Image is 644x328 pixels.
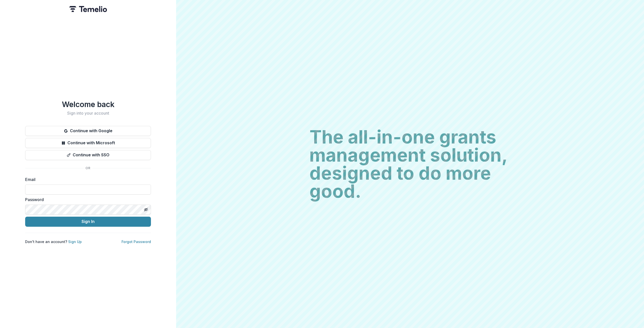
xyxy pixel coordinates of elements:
[25,138,151,148] button: Continue with Microsoft
[122,240,151,244] a: Forgot Password
[69,6,107,12] img: Temelio
[25,197,148,203] label: Password
[142,206,150,214] button: Toggle password visibility
[68,240,82,244] a: Sign Up
[25,239,82,244] p: Don't have an account?
[25,100,151,109] h1: Welcome back
[25,217,151,227] button: Sign In
[25,150,151,160] button: Continue with SSO
[25,126,151,136] button: Continue with Google
[25,111,151,116] h2: Sign into your account
[25,176,148,182] label: Email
